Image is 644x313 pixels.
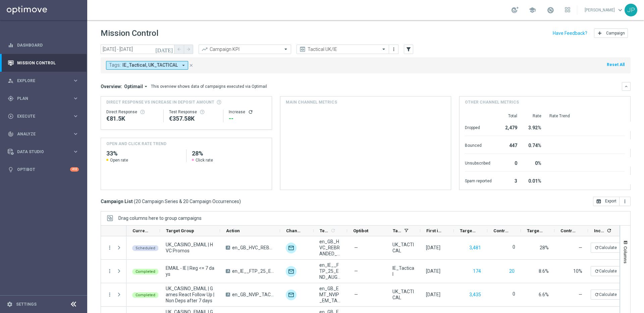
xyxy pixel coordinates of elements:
[239,198,241,204] span: )
[17,150,72,154] span: Data Studio
[299,46,306,53] i: preview
[136,293,155,297] span: Completed
[17,54,79,72] a: Mission Control
[579,292,582,297] span: —
[606,228,612,233] i: refresh
[232,268,274,274] span: en_IE__FTP_25_END_AUGUST__NVIP_EMA_TAC_MIX
[188,62,194,69] button: close
[319,262,341,280] span: en_IE__FTP_25_END_AUGUST__NVIP_EMA_TAC_MIX
[508,267,515,275] button: 20
[72,113,79,119] i: keyboard_arrow_right
[17,132,72,136] span: Analyze
[136,269,155,274] span: Completed
[616,6,624,14] span: keyboard_arrow_down
[392,242,415,254] span: UK_TACTICAL
[226,269,230,273] span: A
[620,197,631,206] button: more_vert
[229,109,266,115] div: Increase
[166,286,214,304] span: UK_CASINO_EMAIL | Games React Follow Up | Non Deps after 7 days
[392,265,415,277] span: IE_Tactical
[525,157,541,168] div: 0%
[8,149,72,155] div: Data Studio
[192,149,266,158] h2: 28%
[17,161,70,178] a: Optibot
[132,292,159,298] colored-tag: Completed
[8,54,79,72] div: Mission Control
[286,266,297,277] img: Optimail
[7,96,79,101] button: gps_fixed Plan keyboard_arrow_right
[106,61,188,70] button: Tags: IE_Tactical, UK_TACTICAL arrow_drop_down
[591,243,621,253] button: refreshCalculate
[286,99,337,105] h4: Main channel metrics
[174,45,184,54] button: arrow_back
[8,113,72,119] div: Execute
[469,244,482,252] button: 3,481
[132,268,159,274] colored-tag: Completed
[8,78,72,84] div: Explore
[132,228,149,233] span: Current Status
[106,109,158,115] div: Direct Response
[106,141,166,147] h4: OPEN AND CLICK RATE TREND
[286,243,297,253] img: Optimail
[226,228,240,233] span: Action
[593,197,620,206] button: open_in_browser Export
[354,245,358,251] span: —
[226,293,230,297] span: A
[500,157,517,168] div: 0
[553,31,587,36] input: Have Feedback?
[513,291,515,297] label: 0
[605,227,612,234] span: Calculate column
[7,60,79,66] button: Mission Control
[406,46,412,52] i: filter_alt
[539,292,549,297] span: 6.6%
[186,47,191,52] i: arrow_forward
[622,82,631,91] button: keyboard_arrow_down
[8,78,14,84] i: person_search
[426,268,440,274] div: 22 Aug 2025, Friday
[101,283,126,307] div: Press SPACE to select this row.
[118,215,202,221] span: Drag columns here to group campaigns
[107,292,113,298] i: more_vert
[549,113,625,119] div: Rate Trend
[465,175,492,186] div: Spam reported
[426,228,442,233] span: First in Range
[500,122,517,132] div: 2,479
[199,45,291,54] ng-select: Campaign KPI
[472,267,482,275] button: 174
[126,283,623,307] div: Press SPACE to select this row.
[500,113,517,119] div: Total
[286,290,297,300] img: Optimail
[8,96,72,102] div: Plan
[297,45,389,54] ng-select: Tactical UK/IE
[107,245,113,251] i: more_vert
[106,115,158,123] div: €81,503
[465,99,519,105] h4: Other channel metrics
[122,83,151,89] button: Optimail arrow_drop_down
[72,95,79,102] i: keyboard_arrow_right
[319,239,341,257] span: en_GB_HVC_REBRANDED_PREMIUMSPINS_WINWEEKEND_WK2_NVIP_EMA_AUT_GM
[8,161,79,178] div: Optibot
[539,268,549,274] span: 8.6%
[540,245,549,250] span: 28%
[8,36,79,54] div: Dashboard
[8,131,14,137] i: track_changes
[232,292,274,298] span: en_GB_NVIP_TAC_GM__NONDEPS_STAKE20GET50_250815
[584,5,625,15] a: [PERSON_NAME]keyboard_arrow_down
[353,228,368,233] span: Optibot
[106,149,181,158] h2: 33%
[319,286,341,304] span: en_GB_EMT_NVIP_EM_TAC_GM__NONDEPS_STAKE20GET50_250815
[7,114,79,119] button: play_circle_outline Execute keyboard_arrow_right
[465,122,492,132] div: Dropped
[606,31,625,36] span: Campaign
[469,291,482,299] button: 3,435
[426,245,440,251] div: 22 Aug 2025, Friday
[8,131,72,137] div: Analyze
[126,260,623,283] div: Press SPACE to select this row.
[625,4,637,16] div: JP
[177,47,181,52] i: arrow_back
